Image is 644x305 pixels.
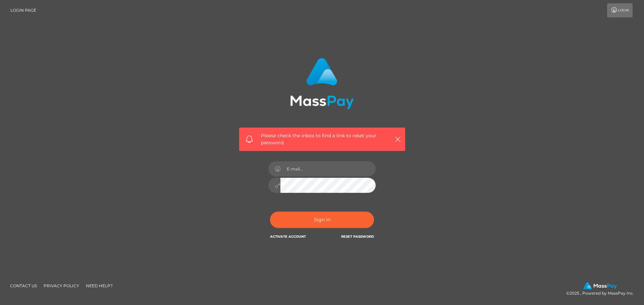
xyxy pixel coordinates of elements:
[7,281,40,291] a: Contact Us
[83,281,115,291] a: Need Help?
[290,58,354,109] img: MassPay Login
[10,3,36,17] a: Login Page
[566,282,639,297] div: © 2025 , Powered by MassPay Inc.
[607,3,633,17] a: Login
[270,234,306,239] a: Activate Account
[583,282,617,290] img: MassPay
[341,234,374,239] a: Reset Password
[280,161,376,176] input: E-mail...
[261,132,383,146] span: Please check the inbox to find a link to reset your password.
[270,212,374,228] button: Sign in
[41,281,82,291] a: Privacy Policy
